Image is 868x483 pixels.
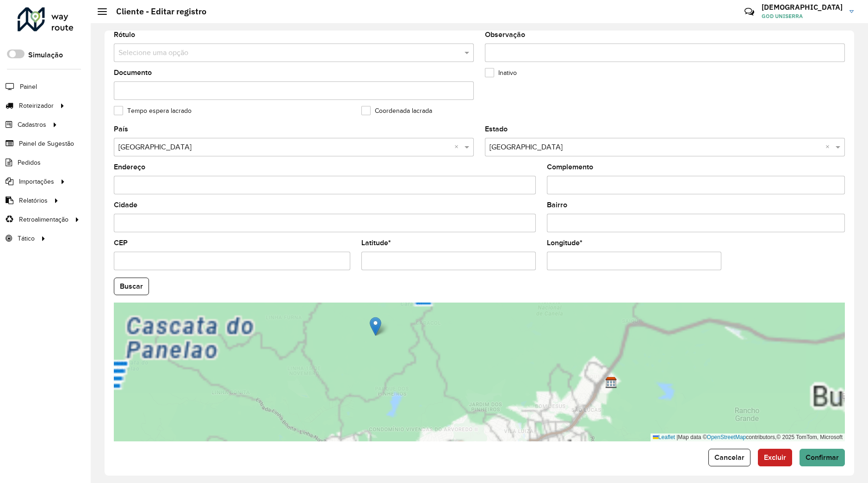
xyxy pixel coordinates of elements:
[714,453,744,461] span: Cancelar
[19,101,54,111] span: Roteirizador
[114,106,192,116] label: Tempo espera lacrado
[806,453,839,461] span: Confirmar
[605,377,617,389] img: Uniserra
[825,142,833,153] span: Clear all
[676,434,678,440] span: |
[19,215,68,224] span: Retroalimentação
[28,50,63,61] label: Simulação
[485,68,517,78] label: Inativo
[107,6,206,17] h2: Cliente - Editar registro
[707,434,746,440] a: OpenStreetMap
[114,199,137,211] label: Cidade
[653,434,675,440] a: Leaflet
[485,124,508,135] label: Estado
[762,3,843,12] h3: [DEMOGRAPHIC_DATA]
[485,29,525,40] label: Observação
[19,196,48,205] span: Relatórios
[114,161,145,173] label: Endereço
[762,12,843,20] span: GOD UNISERRA
[370,317,381,336] img: Marker
[18,234,35,243] span: Tático
[19,139,74,149] span: Painel de Sugestão
[651,433,845,441] div: Map data © contributors,© 2025 TomTom, Microsoft
[739,2,759,22] a: Contato Rápido
[361,106,432,116] label: Coordenada lacrada
[114,29,135,40] label: Rótulo
[19,177,54,186] span: Importações
[547,161,593,173] label: Complemento
[361,237,391,248] label: Latitude
[764,453,786,461] span: Excluir
[20,82,37,92] span: Painel
[708,449,750,466] button: Cancelar
[114,237,128,248] label: CEP
[18,120,46,130] span: Cadastros
[18,158,41,167] span: Pedidos
[114,67,152,78] label: Documento
[114,278,149,295] button: Buscar
[114,124,128,135] label: País
[547,237,583,248] label: Longitude
[758,449,792,466] button: Excluir
[454,142,462,153] span: Clear all
[800,449,845,466] button: Confirmar
[547,199,567,211] label: Bairro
